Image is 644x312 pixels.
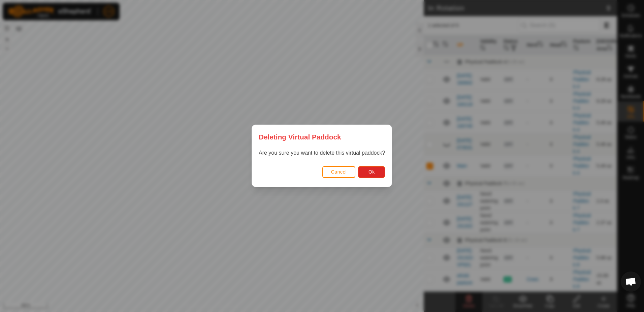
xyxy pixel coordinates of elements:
[368,170,375,175] span: Ok
[322,166,356,178] button: Cancel
[358,166,385,178] button: Ok
[331,170,347,175] span: Cancel
[259,149,385,157] p: Are you sure you want to delete this virtual paddock?
[259,132,341,142] span: Deleting Virtual Paddock
[621,271,641,292] div: Open chat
